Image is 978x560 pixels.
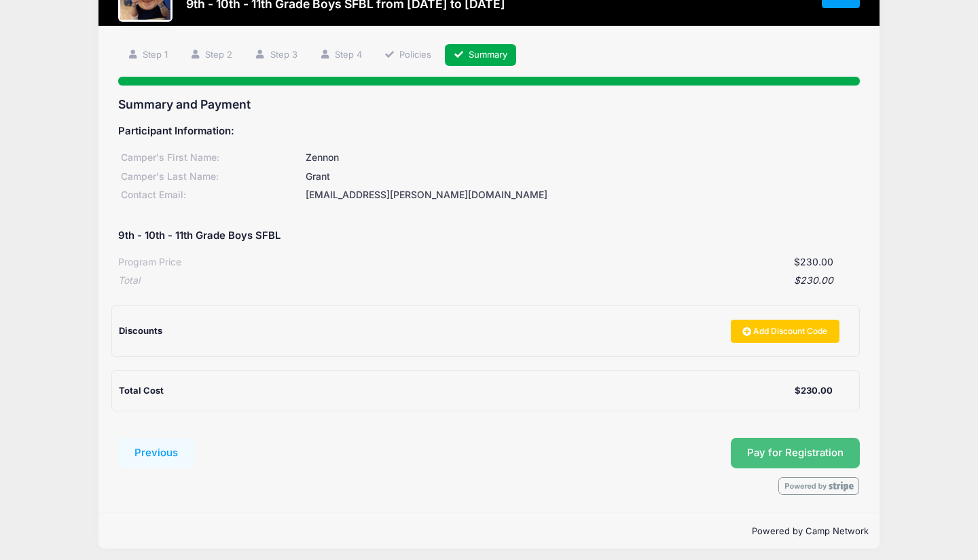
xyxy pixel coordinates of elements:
div: Program Price [118,255,181,269]
div: Grant [304,170,860,184]
h3: Summary and Payment [118,97,860,111]
div: Contact Email: [118,188,304,202]
h5: Participant Information: [118,126,860,138]
p: Powered by Camp Network [109,525,869,538]
div: $230.00 [140,274,833,288]
button: Pay for Registration [731,438,860,469]
span: Discounts [119,325,162,336]
a: Step 3 [246,44,306,67]
button: Previous [118,438,194,469]
a: Add Discount Code [731,320,839,343]
a: Step 4 [310,44,371,67]
span: $230.00 [794,256,833,267]
div: Zennon [304,151,860,165]
a: Step 2 [181,44,242,67]
span: Pay for Registration [747,447,844,459]
div: Total [118,274,140,288]
a: Step 1 [118,44,177,67]
div: [EMAIL_ADDRESS][PERSON_NAME][DOMAIN_NAME] [304,188,860,202]
a: Policies [375,44,440,67]
h5: 9th - 10th - 11th Grade Boys SFBL [118,230,280,242]
div: $230.00 [795,384,833,398]
div: Total Cost [119,384,795,398]
div: Camper's Last Name: [118,170,304,184]
div: Camper's First Name: [118,151,304,165]
a: Summary [445,44,517,67]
